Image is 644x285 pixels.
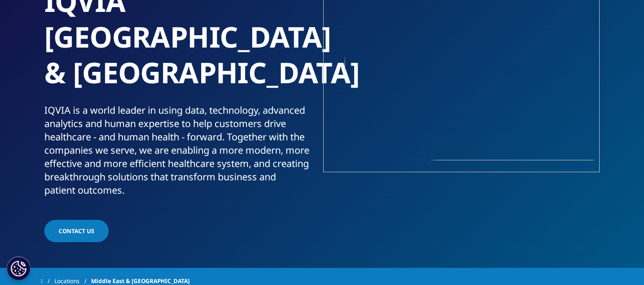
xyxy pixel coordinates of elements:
[7,256,31,280] button: Cookies Settings
[44,104,318,203] p: IQVIA is a world leader in using data, technology, advanced analytics and human expertise to help...
[59,227,94,235] span: Contact us
[44,220,109,242] a: Contact us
